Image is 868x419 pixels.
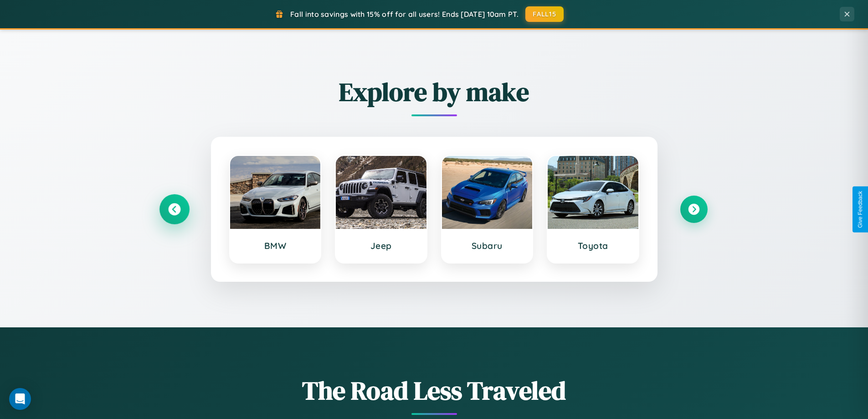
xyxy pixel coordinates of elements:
[9,388,31,410] div: Open Intercom Messenger
[857,191,863,228] div: Give Feedback
[290,10,519,19] span: Fall into savings with 15% off for all users! Ends [DATE] 10am PT.
[239,240,312,251] h3: BMW
[525,6,564,22] button: FALL15
[451,240,524,251] h3: Subaru
[345,240,417,251] h3: Jeep
[557,240,629,251] h3: Toyota
[161,373,708,408] h1: The Road Less Traveled
[161,74,708,109] h2: Explore by make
